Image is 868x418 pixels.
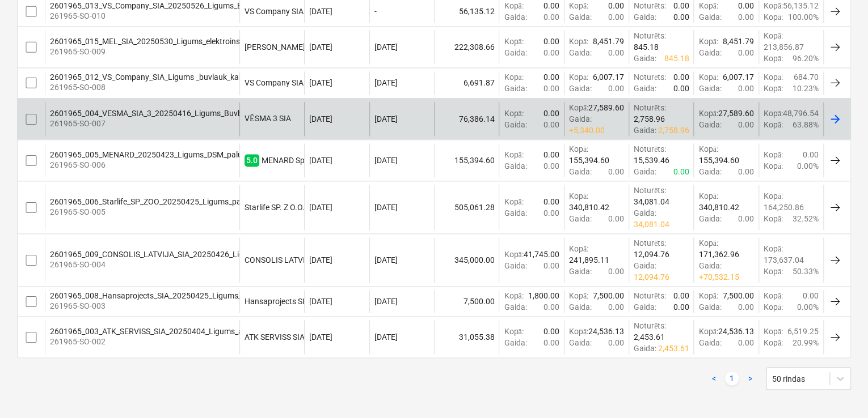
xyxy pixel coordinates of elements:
p: 261965-SO-002 [50,336,372,347]
p: Gaida : [569,113,592,125]
div: 76,386.14 [434,102,499,136]
p: 12,094.76 [634,271,669,283]
div: Hansaprojects SIA [245,297,310,306]
div: 345,000.00 [434,237,499,283]
p: Noturēts : [634,143,666,155]
div: 2601965_004_VESMA_SIA_3_20250416_Ligums_Buvbedres_raksana_N17A.pdf [50,109,331,118]
p: Noturēts : [634,320,666,331]
p: Gaida : [634,125,656,136]
p: 0.00 [738,83,754,94]
p: 0.00 [738,301,754,313]
p: 0.00 [543,149,559,160]
p: 0.00 [673,290,689,301]
div: [DATE] [374,255,398,265]
p: Gaida : [634,301,656,313]
p: + 70,532.15 [698,271,739,283]
div: [DATE] [309,255,332,265]
p: Gaida : [569,47,592,58]
div: 155,394.60 [434,143,499,177]
p: 0.00 [673,71,689,83]
p: 96.20% [793,53,819,64]
p: Kopā : [764,53,783,64]
p: Kopā : [504,290,523,301]
p: 0.00 [543,11,559,23]
p: Kopā : [569,243,588,254]
div: 2601965_013_VS_Company_SIA_20250526_Ligums_ESS_tikli_N17A.pdf [50,1,304,10]
p: Gaida : [569,301,592,313]
p: 0.00 [543,207,559,219]
p: 0.00 [738,47,754,58]
p: Kopā : [569,71,588,83]
div: CONSOLIS LATVIJA SIA [245,255,328,265]
p: 0.00 [608,301,624,313]
p: Kopā : [698,36,718,47]
p: Kopā : [764,301,783,313]
p: 2,453.61 [634,331,665,343]
p: Kopā : [698,190,718,202]
p: 41,745.00 [524,249,559,260]
div: [DATE] [309,7,332,16]
p: Gaida : [634,83,656,94]
p: Kopā : [764,190,783,202]
div: [DATE] [374,78,398,87]
p: 0.00 [738,119,754,130]
p: Gaida : [698,83,721,94]
p: Kopā : [504,108,523,119]
p: 10.23% [793,83,819,94]
p: Kopā : [764,119,783,130]
div: 222,308.66 [434,30,499,64]
div: 2601965_012_VS_Company_SIA_Ligums _buvlauk_kameru_uzstadisana_N17A (1).pdf [50,72,353,82]
p: Kopā : [698,326,718,337]
p: Gaida : [504,260,526,271]
p: Kopā : [504,36,523,47]
p: 0.00 [543,119,559,130]
p: Kopā : [764,213,783,224]
p: Noturēts : [634,30,666,41]
p: Kopā : [698,237,718,249]
p: Kopā : [764,71,783,83]
div: - [374,7,377,16]
p: 340,810.42 [698,202,739,213]
p: Gaida : [504,160,526,172]
p: Gaida : [698,213,721,224]
p: 164,250.86 [764,202,804,213]
div: [DATE] [309,114,332,123]
p: 8,451.79 [593,36,624,47]
p: 0.00 [738,213,754,224]
p: Kopā : [569,102,588,113]
div: 2601965_005_MENARD_20250423_Ligums_DSM_palu_izbuve_N17A.pdf [50,150,306,159]
p: Kopā : [698,71,718,83]
p: 213,856.87 [764,41,804,53]
div: [DATE] [374,203,398,212]
p: 684.70 [794,71,819,83]
div: ATK SERVISS SIA [245,332,305,342]
p: Gaida : [504,83,526,94]
div: [DATE] [309,78,332,87]
p: Kopā : [504,196,523,207]
div: 2601965_006_Starlife_SP_ZOO_20250425_Ligums_pamatu_betonesana_nesoso_sienu_muresana-BK_montaza_N1... [50,197,481,206]
p: Noturēts : [634,71,666,83]
div: 6,691.87 [434,71,499,94]
p: 0.00 [738,166,754,177]
p: Gaida : [504,301,526,313]
p: 0.00% [797,160,819,172]
p: Kopā : [764,149,783,160]
p: Kopā : [504,149,523,160]
p: 1,800.00 [528,290,559,301]
p: 0.00 [738,337,754,348]
div: Chat Widget [811,364,868,418]
p: 0.00 [608,47,624,58]
p: 2,758.96 [658,125,689,136]
p: 2,453.61 [658,343,689,354]
a: Previous page [707,372,720,385]
p: Kopā : [764,326,783,337]
div: 31,055.38 [434,320,499,354]
div: MENARD Sp. z o.o. [262,156,328,165]
p: 0.00 [608,266,624,277]
p: 0.00 [543,47,559,58]
p: Kopā : [698,108,718,119]
div: 505,061.28 [434,185,499,230]
p: Kopā : [569,190,588,202]
p: Kopā : [504,326,523,337]
p: Gaida : [698,166,721,177]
